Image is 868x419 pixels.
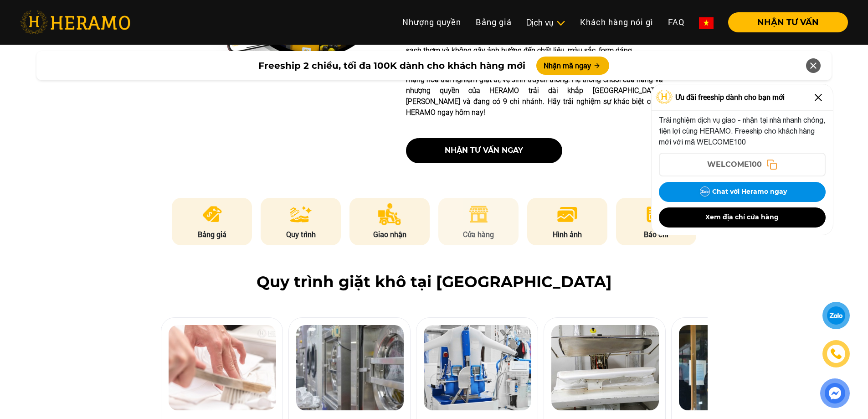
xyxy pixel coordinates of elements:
[721,18,848,26] a: NHẬN TƯ VẤN
[698,185,712,199] img: Zalo
[831,348,842,359] img: phone-icon
[616,229,696,240] p: Báo chí
[349,229,430,240] p: Giao nhận
[573,12,661,32] a: Khách hàng nói gì
[661,12,692,32] a: FAQ
[656,90,673,104] img: Logo
[290,203,312,225] img: process.png
[261,229,341,240] p: Quy trình
[169,325,276,410] img: heramo-quy-trinh-giat-hap-tieu-chuan-buoc-1
[406,138,562,163] button: nhận tư vấn ngay
[378,203,401,225] img: delivery.png
[659,207,826,228] button: Xem địa chỉ cửa hàng
[659,114,826,147] p: Trải nghiệm dịch vụ giao - nhận tại nhà nhanh chóng, tiện lợi cùng HERAMO. Freeship cho khách hàn...
[728,12,848,32] button: NHẬN TƯ VẤN
[556,203,578,225] img: image.png
[536,57,609,75] button: Nhận mã ngay
[468,12,519,32] a: Bảng giá
[20,273,848,291] h2: Quy trình giặt khô tại [GEOGRAPHIC_DATA]
[201,203,223,225] img: pricing.png
[659,182,826,202] button: Chat với Heramo ngay
[699,17,714,29] img: vn-flag.png
[645,203,668,225] img: news.png
[395,12,468,32] a: Nhượng quyền
[296,325,404,410] img: heramo-quy-trinh-giat-hap-tieu-chuan-buoc-2
[258,59,525,72] span: Freeship 2 chiều, tối đa 100K dành cho khách hàng mới
[556,19,565,28] img: subToggleIcon
[527,229,607,240] p: Hình ảnh
[824,341,848,366] a: phone-icon
[20,10,130,34] img: heramo-logo.png
[811,90,826,105] img: Close
[467,203,490,225] img: store.png
[679,325,786,410] img: heramo-quy-trinh-giat-hap-tieu-chuan-buoc-5
[707,159,762,170] span: WELCOME100
[438,229,519,240] p: Cửa hàng
[406,63,663,118] p: HERAMO tự hào là đơn vị tiên phong trong việc ứng dụng công nghệ 4.0 để cách mạng hóa trải nghiệm...
[675,92,785,103] span: Ưu đãi freeship dành cho bạn mới
[526,16,565,29] div: Dịch vụ
[551,325,659,410] img: heramo-quy-trinh-giat-hap-tieu-chuan-buoc-4
[172,229,252,240] p: Bảng giá
[424,325,531,410] img: heramo-quy-trinh-giat-hap-tieu-chuan-buoc-3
